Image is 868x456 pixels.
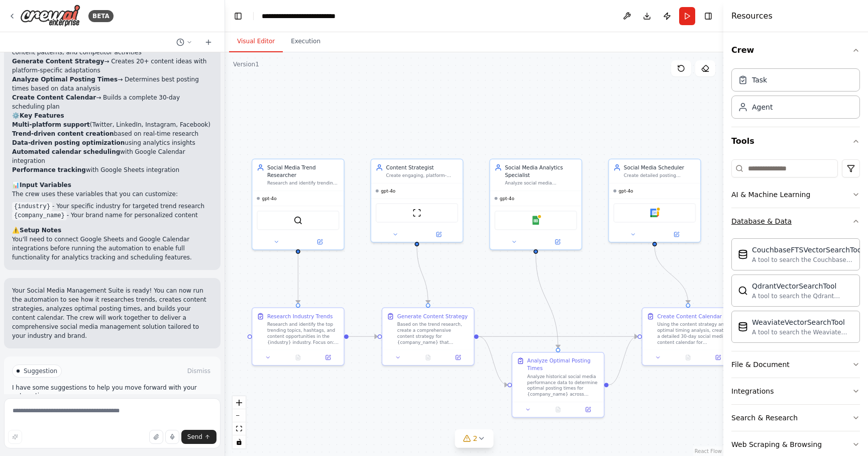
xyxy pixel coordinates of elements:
[512,352,605,418] div: Analyze Optimal Posting TimesAnalyze historical social media performance data to determine optima...
[752,245,863,255] div: CouchbaseFTSVectorSearchTool
[445,353,471,362] button: Open in side panel
[20,5,80,27] img: Logo
[505,180,577,186] div: Analyze social media performance data, track engagement metrics, identify optimal posting times, ...
[752,328,853,336] div: A tool to search the Weaviate database for relevant information on internal documents.
[651,246,692,303] g: Edge from 3875bfde-8518-467e-a089-56a6c29814ff to ace8741c-b1c7-4162-b23b-30c1cab1fff8
[299,237,341,246] button: Open in side panel
[505,164,577,179] div: Social Media Analytics Specialist
[731,439,822,449] div: Web Scraping & Browsing
[618,188,633,194] span: gpt-4o
[252,307,345,366] div: Research Industry TrendsResearch and identify the top trending topics, hashtags, and content oppo...
[500,196,514,202] span: gpt-4o
[701,9,715,23] button: Hide right sidebar
[705,353,731,362] button: Open in side panel
[12,147,212,165] li: with Google Calendar integration
[229,31,283,52] button: Visual Editor
[479,333,638,340] g: Edge from b6b1e4ee-ac50-40dd-8224-50d68e5e6ab5 to ace8741c-b1c7-4162-b23b-30c1cab1fff8
[12,76,118,83] strong: Analyze Optimal Posting Times
[752,317,853,327] div: WeaviateVectorSearchTool
[371,158,464,242] div: Content StrategistCreate engaging, platform-specific content ideas and strategies for {company_na...
[417,230,460,239] button: Open in side panel
[608,158,701,242] div: Social Media SchedulerCreate detailed posting schedules, organize content calendar, and coordinat...
[650,209,659,218] img: Google Calendar
[738,286,748,296] img: QdrantVectorSearchTool
[657,321,729,345] div: Using the content strategy and optimal timing analysis, create a detailed 30-day social media con...
[293,216,302,225] img: SerperDevTool
[752,292,853,300] div: A tool to search the Qdrant database for relevant information on internal documents.
[12,211,67,220] code: {company_name}
[8,430,22,444] button: Improve this prompt
[12,111,212,120] h2: ⚙️
[12,120,212,129] li: (Twitter, LinkedIn, Instagram, Facebook)
[252,158,345,250] div: Social Media Trend ResearcherResearch and identify trending topics, hashtags, and content opportu...
[233,422,246,435] button: fit view
[527,357,599,372] div: Analyze Optimal Posting Times
[267,321,339,345] div: Research and identify the top trending topics, hashtags, and content opportunities in the {indust...
[731,386,774,396] div: Integrations
[12,75,212,93] li: → Determines best posting times based on data analysis
[531,216,540,225] img: Google Sheets
[12,57,212,75] li: → Creates 20+ content ideas with platform-specific adaptations
[731,36,860,64] button: Crew
[233,396,246,409] button: zoom in
[731,208,860,234] button: Database & Data
[656,230,698,239] button: Open in side panel
[12,384,212,400] p: I have some suggestions to help you move forward with your automation.
[12,139,125,146] strong: Data-driven posting optimization
[479,333,508,389] g: Edge from b6b1e4ee-ac50-40dd-8224-50d68e5e6ab5 to 18d1054b-fe67-4340-9923-63cb8afb0ce4
[731,10,773,22] h4: Resources
[542,405,574,414] button: No output available
[12,130,114,137] strong: Trend-driven content creation
[752,102,773,112] div: Agent
[532,254,562,348] g: Edge from 55884aa8-7a61-4be9-b77b-a91a25eaa111 to 18d1054b-fe67-4340-9923-63cb8afb0ce4
[752,281,853,291] div: QdrantVectorSearchTool
[397,321,469,345] div: Based on the trend research, create a comprehensive content strategy for {company_name} that incl...
[731,216,792,226] div: Database & Data
[262,11,368,21] nav: breadcrumb
[149,430,163,444] button: Upload files
[575,405,601,414] button: Open in side panel
[12,286,212,340] p: Your Social Media Management Suite is ready! You can now run the automation to see how it researc...
[12,211,212,220] li: - Your brand name for personalized content
[752,256,863,264] div: A tool to search the Couchbase database for relevant information on internal documents.
[731,234,860,351] div: Database & Data
[267,313,333,320] div: Research Industry Trends
[624,164,696,171] div: Social Media Scheduler
[88,10,114,22] div: BETA
[731,359,790,370] div: File & Document
[233,396,246,448] div: React Flow controls
[412,353,444,362] button: No output available
[657,313,722,320] div: Create Content Calendar
[12,202,212,211] li: - Your specific industry for targeted trend research
[12,165,212,174] li: with Google Sheets integration
[172,36,196,48] button: Switch to previous chat
[731,351,860,378] button: File & Document
[231,9,245,23] button: Hide left sidebar
[12,235,212,262] p: You'll need to connect Google Sheets and Google Calendar integrations before running the automati...
[731,64,860,127] div: Crew
[267,164,339,179] div: Social Media Trend Researcher
[12,226,212,235] h2: ⚠️
[233,60,259,68] div: Version 1
[413,246,432,303] g: Edge from fb897abf-bbc8-4a35-b4c4-5e3bf49936cb to b6b1e4ee-ac50-40dd-8224-50d68e5e6ab5
[12,202,52,211] code: {industry}
[386,164,458,171] div: Content Strategist
[24,367,57,375] span: Suggestion
[672,353,704,362] button: No output available
[624,173,696,179] div: Create detailed posting schedules, organize content calendar, and coordinate the timing and publi...
[738,249,748,259] img: CouchbaseFTSVectorSearchTool
[731,181,860,208] button: AI & Machine Learning
[187,433,202,441] span: Send
[455,429,494,448] button: 2
[165,430,179,444] button: Click to speak your automation idea
[731,127,860,155] button: Tools
[20,112,64,119] strong: Key Features
[695,448,722,454] a: React Flow attribution
[386,173,458,179] div: Create engaging, platform-specific content ideas and strategies for {company_name} based on trend...
[12,129,212,138] li: based on real-time research
[752,75,767,85] div: Task
[381,188,395,194] span: gpt-4o
[349,333,378,340] g: Edge from 1c5cce52-aab1-4cb9-abb9-384b8f949055 to b6b1e4ee-ac50-40dd-8224-50d68e5e6ab5
[473,433,478,443] span: 2
[267,180,339,186] div: Research and identify trending topics, hashtags, and content opportunities in the {industry} indu...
